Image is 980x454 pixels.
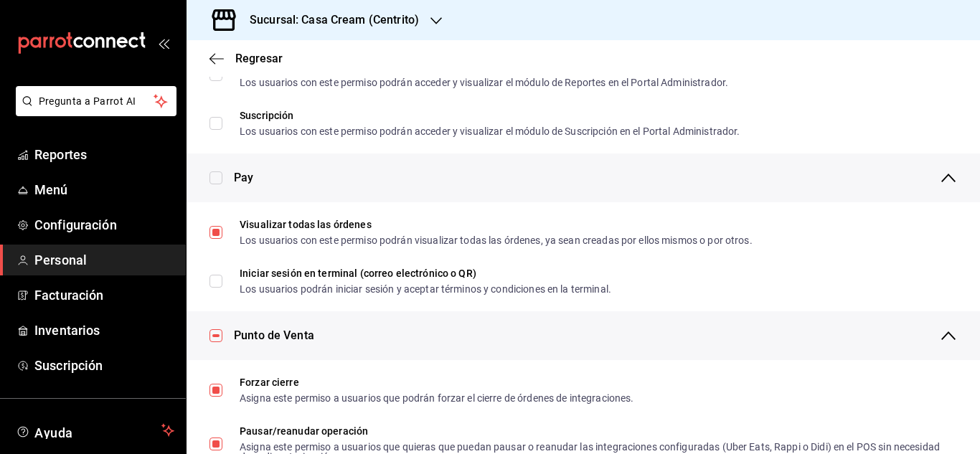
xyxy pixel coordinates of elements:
[34,422,156,439] span: Ayuda
[16,86,176,116] button: Pregunta a Parrot AI
[34,145,174,164] span: Reportes
[34,250,174,270] span: Personal
[34,180,174,199] span: Menú
[34,356,174,375] span: Suscripción
[240,377,633,387] div: Forzar cierre
[240,126,740,136] div: Los usuarios con este permiso podrán acceder y visualizar el módulo de Suscripción en el Portal A...
[235,52,283,65] span: Regresar
[34,215,174,235] span: Configuración
[238,11,419,29] h3: Sucursal: Casa Cream (Centrito)
[234,327,314,344] span: Punto de Venta
[240,268,611,278] div: Iniciar sesión en terminal (correo electrónico o QR)
[34,285,174,305] span: Facturación
[240,426,946,436] div: Pausar/reanudar operación
[240,77,728,88] div: Los usuarios con este permiso podrán acceder y visualizar el módulo de Reportes en el Portal Admi...
[240,284,611,294] div: Los usuarios podrán iniciar sesión y aceptar términos y condiciones en la terminal.
[240,110,740,120] div: Suscripción
[158,37,169,49] button: open_drawer_menu
[34,321,174,340] span: Inventarios
[240,393,633,403] div: Asigna este permiso a usuarios que podrán forzar el cierre de órdenes de integraciones.
[240,219,753,230] div: Visualizar todas las órdenes
[10,104,176,119] a: Pregunta a Parrot AI
[240,235,753,245] div: Los usuarios con este permiso podrán visualizar todas las órdenes, ya sean creadas por ellos mism...
[39,94,154,109] span: Pregunta a Parrot AI
[209,52,283,65] button: Regresar
[234,169,253,186] span: Pay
